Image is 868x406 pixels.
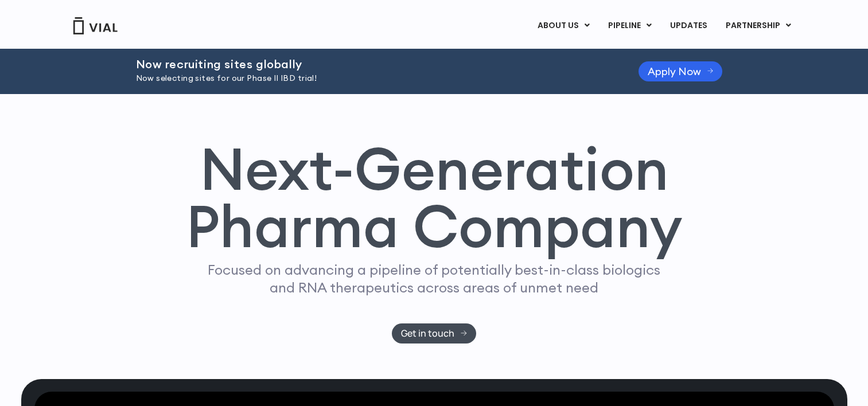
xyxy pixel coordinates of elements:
[72,17,118,34] img: Vial Logo
[203,261,665,296] p: Focused on advancing a pipeline of potentially best-in-class biologics and RNA therapeutics acros...
[186,140,683,256] h1: Next-Generation Pharma Company
[136,58,610,71] h2: Now recruiting sites globally
[717,16,800,36] a: PARTNERSHIPMenu Toggle
[648,67,701,76] span: Apply Now
[136,72,610,85] p: Now selecting sites for our Phase II IBD trial!
[401,329,454,338] span: Get in touch
[639,61,723,81] a: Apply Now
[528,16,598,36] a: ABOUT USMenu Toggle
[392,323,476,343] a: Get in touch
[661,16,716,36] a: UPDATES
[599,16,660,36] a: PIPELINEMenu Toggle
